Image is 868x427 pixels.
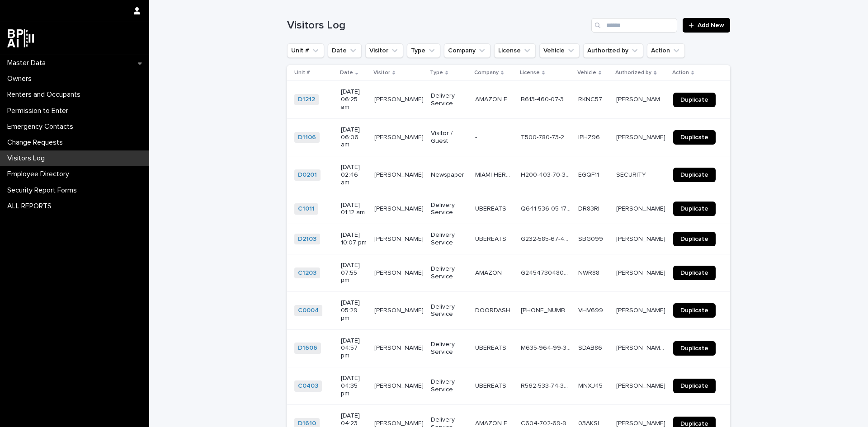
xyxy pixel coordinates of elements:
[475,380,508,390] p: UBEREATS
[673,266,716,280] a: Duplicate
[578,343,604,352] p: SDAB86
[341,231,367,247] p: [DATE] 10:07 pm
[680,383,708,389] span: Duplicate
[673,341,716,356] a: Duplicate
[680,172,708,178] span: Duplicate
[672,68,689,78] p: Action
[616,203,667,213] p: Mariana Alvarez Belloso
[341,202,367,217] p: [DATE] 01:12 am
[673,379,716,393] a: Duplicate
[680,345,708,352] span: Duplicate
[673,93,716,107] a: Duplicate
[616,132,667,141] p: [PERSON_NAME]
[591,18,677,33] input: Search
[374,305,425,314] p: [PERSON_NAME]
[444,43,491,58] button: Company
[4,107,75,115] p: Permission to Enter
[680,134,708,141] span: Duplicate
[287,118,730,156] tr: D1106 [DATE] 06:06 am[PERSON_NAME][PERSON_NAME] Visitor / Guest-- T500-780-73-245-0T500-780-73-24...
[647,43,685,58] button: Action
[328,43,362,58] button: Date
[4,170,76,178] p: Employee Directory
[7,29,34,47] img: dwgmcNfxSF6WIOOXiGgu
[673,303,716,318] a: Duplicate
[298,307,319,314] a: C0004
[341,337,367,360] p: [DATE] 04:57 pm
[521,343,573,352] p: M635-964-99-328-0
[698,22,724,28] span: Add New
[374,234,425,243] p: CARLOS GARCIA
[4,202,59,211] p: ALL REPORTS
[287,81,730,118] tr: D1212 [DATE] 06:25 am[PERSON_NAME][PERSON_NAME] Delivery ServiceAMAZON FRESHAMAZON FRESH B613-460...
[521,169,573,179] p: H200-403-70-389-0
[340,68,353,78] p: Date
[578,234,605,243] p: SBG099
[475,305,512,314] p: DOORDASH
[431,378,468,394] p: Delivery Service
[578,267,601,277] p: NWR88
[521,132,573,141] p: T500-780-73-245-0
[298,235,316,243] a: D2103
[374,132,425,141] p: [PERSON_NAME]
[673,168,716,182] a: Duplicate
[4,122,80,131] p: Emergency Contacts
[431,341,468,356] p: Delivery Service
[287,292,730,329] tr: C0004 [DATE] 05:29 pm[PERSON_NAME][PERSON_NAME] Delivery ServiceDOORDASHDOORDASH [PHONE_NUMBER] (...
[475,343,508,352] p: UBEREATS
[341,262,367,284] p: [DATE] 07:55 pm
[539,43,580,58] button: Vehicle
[298,382,318,390] a: C0403
[475,94,515,103] p: AMAZON FRESH
[287,19,588,32] h1: Visitors Log
[4,59,53,67] p: Master Data
[474,68,499,78] p: Company
[287,329,730,367] tr: D1606 [DATE] 04:57 pm[PERSON_NAME][PERSON_NAME] Delivery ServiceUBEREATSUBEREATS M635-964-99-328-...
[4,154,52,163] p: Visitors Log
[475,234,508,243] p: UBEREATS
[431,231,468,247] p: Delivery Service
[494,43,536,58] button: License
[430,68,443,78] p: Type
[374,380,425,390] p: [PERSON_NAME]
[287,156,730,194] tr: D0201 [DATE] 02:46 am[PERSON_NAME][PERSON_NAME] NewspaperMIAMI HERALDMIAMI HERALD H200-403-70-389...
[673,232,716,246] a: Duplicate
[341,164,367,186] p: [DATE] 02:46 am
[298,205,315,213] a: C1011
[287,43,324,58] button: Unit #
[374,94,425,103] p: [PERSON_NAME]
[673,130,716,145] a: Duplicate
[4,186,84,195] p: Security Report Forms
[294,68,310,78] p: Unit #
[374,343,425,352] p: YOCKFANDHER MARTINEZ
[521,305,573,314] p: 2350-27-0614 (IN ID)
[298,171,317,179] a: D0201
[475,267,504,277] p: AMAZON
[374,169,425,179] p: [PERSON_NAME]
[616,305,667,314] p: Esteban Camejo
[407,43,440,58] button: Type
[341,375,367,397] p: [DATE] 04:35 pm
[673,202,716,216] a: Duplicate
[298,344,317,352] a: D1606
[431,303,468,319] p: Delivery Service
[475,169,515,179] p: MIAMI HERALD
[680,270,708,276] span: Duplicate
[4,75,39,83] p: Owners
[4,138,70,147] p: Change Requests
[341,126,367,149] p: [DATE] 06:06 am
[520,68,540,78] p: License
[298,269,316,277] a: C1203
[578,132,602,141] p: IPHZ96
[4,90,88,99] p: Renters and Occupants
[521,203,573,213] p: Q641-536-05-172-0
[680,307,708,314] span: Duplicate
[287,194,730,224] tr: C1011 [DATE] 01:12 am[PERSON_NAME][PERSON_NAME] Delivery ServiceUBEREATSUBEREATS Q641-536-05-172-...
[287,254,730,291] tr: C1203 [DATE] 07:55 pm[PERSON_NAME][PERSON_NAME] Delivery ServiceAMAZONAMAZON G245473048000G245473...
[578,94,604,103] p: RKNC57
[578,169,601,179] p: EGQF11
[521,380,573,390] p: R562-533-74-389-0
[680,97,708,103] span: Duplicate
[298,134,316,141] a: D1106
[616,94,668,103] p: Mario Daniel Ramirez Melendez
